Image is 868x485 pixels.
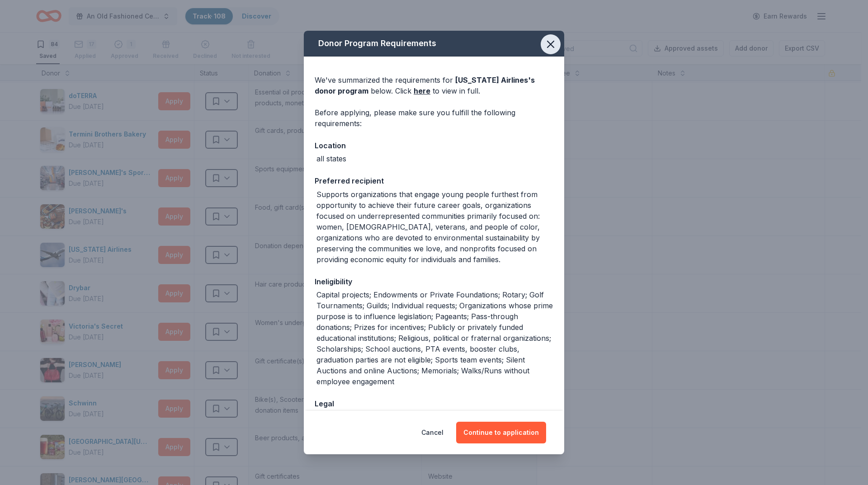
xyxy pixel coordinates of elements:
div: Legal [315,398,553,410]
div: We've summarized the requirements for below. Click to view in full. [315,75,553,96]
div: Donor Program Requirements [304,31,564,57]
a: here [414,85,430,96]
div: Ineligibility [315,276,553,287]
div: Before applying, please make sure you fulfill the following requirements: [315,107,553,129]
button: Continue to application [456,422,546,443]
button: Cancel [421,422,443,443]
div: all states [316,153,346,164]
div: Location [315,140,553,151]
div: Preferred recipient [315,175,553,187]
div: Capital projects; Endowments or Private Foundations; Rotary; Golf Tournaments; Guilds; Individual... [316,289,553,387]
div: Supports organizations that engage young people furthest from opportunity to achieve their future... [316,189,553,265]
